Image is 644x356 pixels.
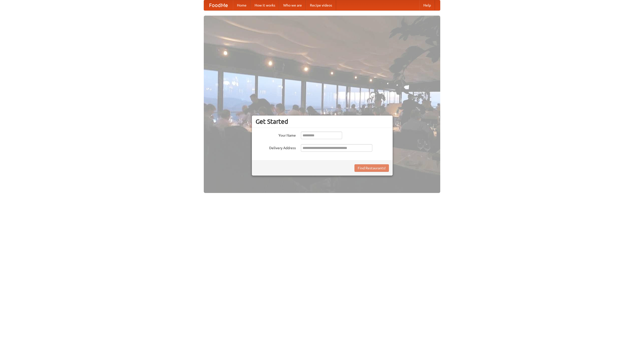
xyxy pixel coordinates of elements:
h3: Get Started [256,118,389,125]
a: FoodMe [204,0,233,10]
label: Delivery Address [256,144,296,150]
label: Your Name [256,132,296,138]
a: Home [233,0,251,10]
button: Find Restaurants! [354,164,389,172]
a: Who we are [279,0,306,10]
a: How it works [251,0,279,10]
a: Recipe videos [306,0,336,10]
a: Help [419,0,435,10]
